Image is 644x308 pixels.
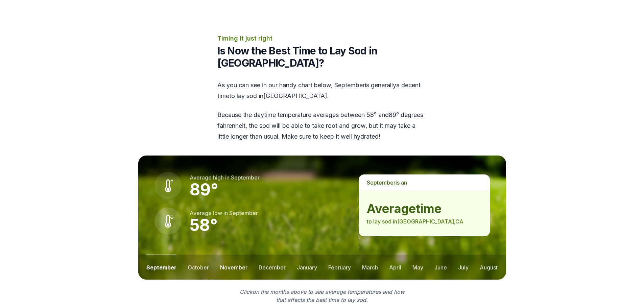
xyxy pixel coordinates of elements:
p: Average high in [190,173,260,182]
p: to lay sod in [GEOGRAPHIC_DATA] , CA [367,217,481,226]
p: Timing it just right [217,34,427,43]
button: november [220,255,247,280]
h2: Is Now the Best Time to Lay Sod in [GEOGRAPHIC_DATA]? [217,45,427,69]
button: july [458,255,469,280]
button: august [480,255,498,280]
strong: 58 ° [190,215,218,235]
button: february [328,255,351,280]
strong: average time [367,202,481,215]
span: september [229,210,258,216]
button: september [146,255,176,280]
div: As you can see in our handy chart below, is generally a decent time to lay sod in [GEOGRAPHIC_DAT... [217,80,427,142]
p: Click on the months above to see average temperatures and how that affects the best time to lay sod. [236,288,409,304]
button: december [259,255,286,280]
span: september [334,81,365,89]
span: september [231,174,260,181]
button: june [434,255,447,280]
strong: 89 ° [190,180,218,199]
button: march [362,255,378,280]
button: october [188,255,209,280]
p: Average low in [190,209,258,217]
button: may [412,255,423,280]
p: is a n [359,174,490,191]
span: september [367,179,396,186]
p: Because the daytime temperature averages between 58 ° and 89 ° degrees fahrenheit, the sod will b... [217,110,427,142]
button: april [389,255,401,280]
button: january [297,255,317,280]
